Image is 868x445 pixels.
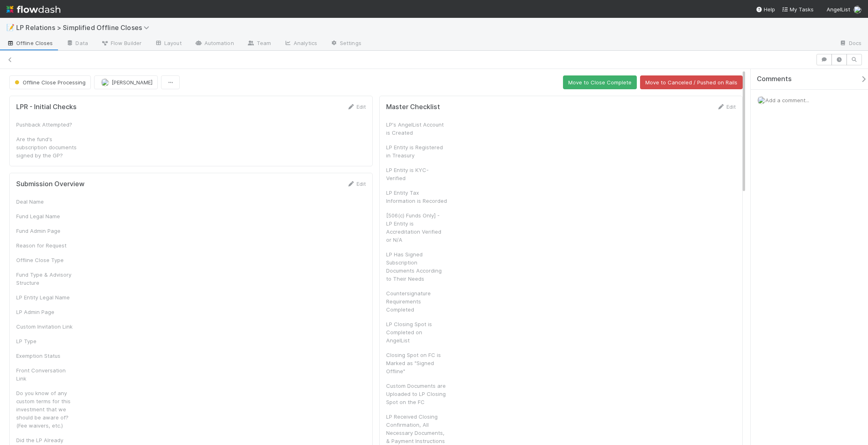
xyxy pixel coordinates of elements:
[386,211,447,244] div: [506(c) Funds Only] - LP Entity is Accreditation Verified or N/A
[757,75,792,83] span: Comments
[16,322,77,331] div: Custom Invitation Link
[6,2,60,16] img: logo-inverted-e16ddd16eac7371096b0.svg
[757,96,765,104] img: avatar_6177bb6d-328c-44fd-b6eb-4ffceaabafa4.png
[16,241,77,249] div: Reason for Request
[16,24,153,32] span: LP Relations > Simplified Offline Closes
[59,37,94,50] a: Data
[277,37,324,50] a: Analytics
[16,212,77,220] div: Fund Legal Name
[386,250,447,283] div: LP Has Signed Subscription Documents According to Their Needs
[94,75,158,89] button: [PERSON_NAME]
[782,6,814,13] span: My Tasks
[16,271,77,287] div: Fund Type & Advisory Structure
[386,351,447,375] div: Closing Spot on FC is Marked as "Signed Offline"
[827,6,850,13] span: AngelList
[563,75,637,89] button: Move to Close Complete
[16,337,77,345] div: LP Type
[6,24,15,31] span: 📝
[386,120,447,137] div: LP's AngelList Account is Created
[148,37,188,50] a: Layout
[386,320,447,344] div: LP Closing Spot is Completed on AngelList
[386,166,447,182] div: LP Entity is KYC-Verified
[640,75,743,89] button: Move to Canceled / Pushed on Rails
[386,103,440,111] h5: Master Checklist
[833,37,868,50] a: Docs
[16,352,77,360] div: Exemption Status
[765,97,809,103] span: Add a comment...
[16,227,77,235] div: Fund Admin Page
[16,120,77,129] div: Pushback Attempted?
[95,37,148,50] a: Flow Builder
[386,189,447,205] div: LP Entity Tax Information is Recorded
[782,5,814,13] a: My Tasks
[16,366,77,383] div: Front Conversation Link
[16,135,77,159] div: Are the fund's subscription documents signed by the GP?
[16,293,77,301] div: LP Entity Legal Name
[9,75,91,89] button: Offline Close Processing
[347,103,366,110] a: Edit
[16,389,77,430] div: Do you know of any custom terms for this investment that we should be aware of? (Fee waivers, etc.)
[241,37,277,50] a: Team
[101,78,109,86] img: avatar_6177bb6d-328c-44fd-b6eb-4ffceaabafa4.png
[386,143,447,159] div: LP Entity is Registered in Treasury
[347,181,366,187] a: Edit
[717,103,736,110] a: Edit
[112,79,153,86] span: [PERSON_NAME]
[16,103,77,111] h5: LPR - Initial Checks
[16,198,77,206] div: Deal Name
[101,39,142,47] span: Flow Builder
[16,256,77,264] div: Offline Close Type
[13,79,86,86] span: Offline Close Processing
[853,6,862,14] img: avatar_6177bb6d-328c-44fd-b6eb-4ffceaabafa4.png
[324,37,368,50] a: Settings
[386,289,447,314] div: Countersignature Requirements Completed
[188,37,241,50] a: Automation
[386,382,447,406] div: Custom Documents are Uploaded to LP Closing Spot on the FC
[16,180,84,188] h5: Submission Overview
[6,39,53,47] span: Offline Closes
[16,308,77,316] div: LP Admin Page
[756,5,775,13] div: Help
